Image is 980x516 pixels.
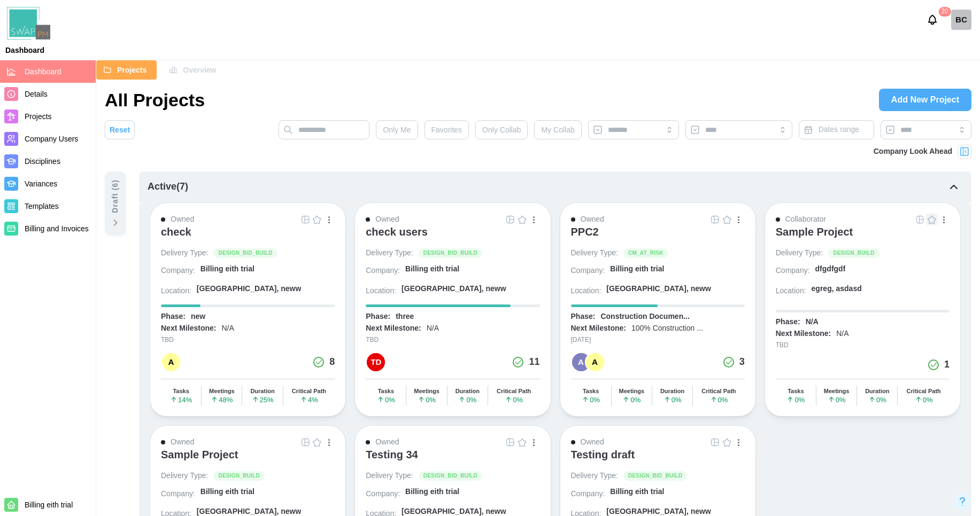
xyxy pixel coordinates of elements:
span: 14 % [170,396,192,403]
div: Tasks [583,388,599,395]
div: check [161,225,191,238]
span: Projects [117,61,146,79]
div: N/A [806,317,819,327]
div: Delivery Type: [366,471,413,481]
button: Empty Star [721,436,733,448]
a: Testing draft [571,448,745,471]
span: Only Collab [482,121,521,139]
div: Tasks [378,388,394,395]
img: Project Look Ahead Button [959,146,970,157]
div: Sample Project [776,225,853,238]
div: Next Milestone: [161,323,216,334]
div: Duration [456,388,480,395]
a: Grid Icon [505,436,516,448]
a: Open Project Grid [299,214,311,225]
img: Empty Star [723,215,731,224]
a: Billing eith trial [405,264,539,278]
a: Add New Project [879,89,971,111]
span: 0 % [377,396,395,403]
div: Next Milestone: [571,323,626,334]
div: Owned [581,214,604,225]
img: Grid Icon [301,438,310,447]
div: Phase: [571,311,596,322]
button: Projects [96,60,157,80]
span: 0 % [663,396,682,403]
a: Billing eith trial [610,487,744,501]
div: Tasks [173,388,189,395]
div: Testing 34 [366,448,418,461]
div: Location: [571,286,601,296]
div: check users [366,225,428,238]
span: 0 % [868,396,886,403]
div: Dashboard [5,46,44,54]
div: 11 [529,355,539,370]
div: Next Milestone: [366,323,421,334]
span: Details [25,90,48,98]
div: Meetings [619,388,644,395]
a: Open Project Grid [709,436,721,448]
div: Phase: [776,317,800,327]
div: Collaborator [785,214,826,225]
div: Delivery Type: [161,248,208,259]
a: Testing 34 [366,448,539,471]
span: 0 % [786,396,805,403]
a: Grid Icon [914,214,926,225]
div: Location: [776,286,806,296]
div: Owned [581,436,604,448]
a: Open Project Grid [299,436,311,448]
span: Templates [25,202,59,210]
div: TBD [161,335,335,345]
img: Empty Star [518,438,527,447]
div: Sample Project [161,448,238,461]
button: Empty Star [311,436,323,448]
a: check [161,225,335,248]
div: Billing eith trial [610,487,664,497]
div: A [586,353,604,371]
div: TD [367,353,385,371]
div: N/A [221,323,234,334]
h1: All Projects [105,88,205,112]
span: DESIGN_BID_BUILD [628,472,682,480]
div: three [396,311,414,322]
div: TBD [776,340,950,350]
div: Duration [250,388,274,395]
div: Meetings [209,388,235,395]
span: Dates range [819,125,859,134]
div: Delivery Type: [366,248,413,259]
div: dfgdfgdf [815,264,846,275]
button: Notifications [923,11,942,29]
div: BC [951,10,971,30]
div: Delivery Type: [571,248,618,259]
button: My Collab [534,120,581,139]
span: Company Users [25,135,78,143]
a: dfgdfgdf [815,264,950,278]
span: Overview [183,61,216,79]
div: Construction Documen... [600,311,689,322]
div: Company: [571,265,605,276]
div: Company: [366,489,400,499]
span: DESIGN_BID_BUILD [423,249,477,257]
button: Empty Star [311,214,323,225]
div: Owned [171,214,194,225]
div: Location: [366,286,396,296]
div: Phase: [366,311,390,322]
div: N/A [427,323,439,334]
button: Only Me [376,120,418,139]
span: DESIGN_BUILD [833,249,874,257]
div: Delivery Type: [161,471,208,481]
span: Dashboard [25,67,61,76]
div: Company: [366,265,400,276]
a: Billing eith trial [610,264,744,278]
div: A [572,353,590,371]
div: Meetings [414,388,439,395]
span: My Collab [541,121,574,139]
span: 48 % [211,396,233,403]
span: Billing and Invoices [25,224,89,233]
div: Next Milestone: [776,329,831,339]
div: egreg, asdasd [812,284,862,294]
div: Billing eith trial [405,487,459,497]
span: Only Me [383,121,411,139]
a: Sample Project [776,225,950,248]
span: Favorites [431,121,462,139]
div: 3 [739,355,745,370]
